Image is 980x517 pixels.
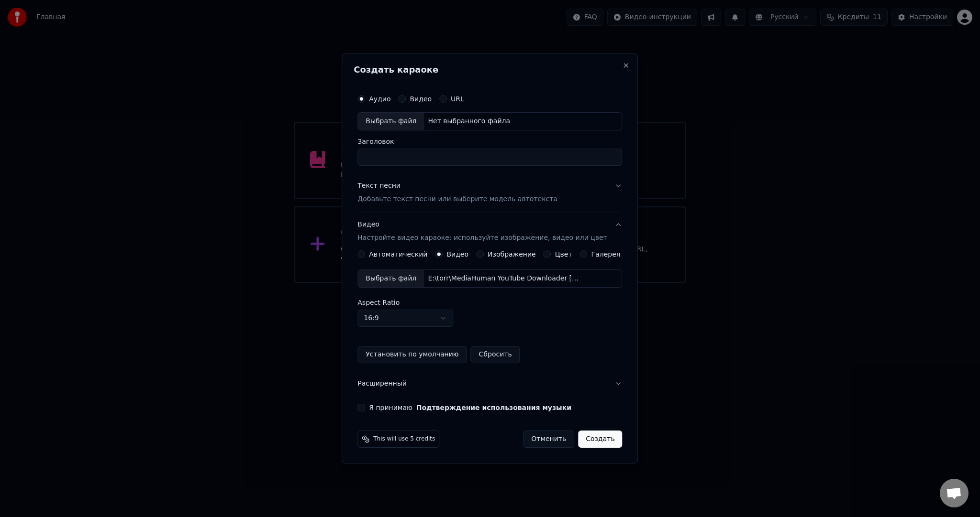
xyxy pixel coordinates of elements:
[451,96,464,102] label: URL
[471,346,520,363] button: Сбросить
[357,173,622,212] button: Текст песниДобавьте текст песни или выберите модель автотекста
[357,212,622,250] button: ВидеоНастройте видео караоке: используйте изображение, видео или цвет
[357,138,622,145] label: Заголовок
[424,274,587,283] div: E:\torr\MediaHuman YouTube Downloader [DATE] (2107) Portable\MediaHuman YouTube Downloader Portab...
[578,431,622,448] button: Создать
[555,251,572,258] label: Цвет
[357,181,401,191] div: Текст песни
[373,435,435,443] span: This will use 5 credits
[357,233,607,243] p: Настройте видео караоке: используйте изображение, видео или цвет
[369,251,427,258] label: Автоматический
[354,65,626,74] h2: Создать караоке
[410,96,432,102] label: Видео
[358,270,424,287] div: Выбрать файл
[523,431,574,448] button: Отменить
[357,346,467,363] button: Установить по умолчанию
[424,117,514,126] div: Нет выбранного файла
[357,371,622,396] button: Расширенный
[591,251,621,258] label: Галерея
[446,251,468,258] label: Видео
[358,113,424,130] div: Выбрать файл
[416,404,571,411] button: Я принимаю
[369,404,571,411] label: Я принимаю
[369,96,390,102] label: Аудио
[488,251,536,258] label: Изображение
[357,194,557,204] p: Добавьте текст песни или выберите модель автотекста
[357,250,622,371] div: ВидеоНастройте видео караоке: используйте изображение, видео или цвет
[357,299,622,306] label: Aspect Ratio
[357,220,607,243] div: Видео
